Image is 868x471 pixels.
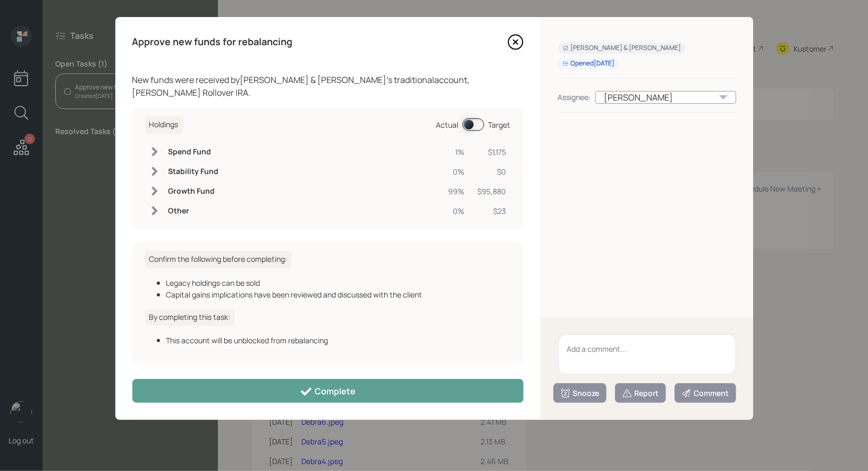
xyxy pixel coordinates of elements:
[168,187,219,196] h6: Growth Fund
[449,146,465,158] div: 1%
[168,147,219,156] h6: Spend Fund
[145,309,235,326] h6: By completing this task:
[675,383,736,403] button: Comment
[622,388,659,399] div: Report
[478,146,507,158] div: $1,175
[166,289,511,300] div: Capital gains implications have been reviewed and discussed with the client
[145,251,292,268] h6: Confirm the following before completing:
[132,379,524,403] button: Complete
[562,59,615,68] div: Opened [DATE]
[478,166,507,177] div: $0
[595,91,736,104] div: [PERSON_NAME]
[436,119,459,130] div: Actual
[560,388,600,399] div: Snooze
[132,73,524,99] div: New funds were received by [PERSON_NAME] & [PERSON_NAME] 's traditional account, [PERSON_NAME] Ro...
[615,383,666,403] button: Report
[553,383,606,403] button: Snooze
[166,335,511,346] div: This account will be unblocked from rebalancing
[300,385,356,398] div: Complete
[478,205,507,217] div: $23
[166,277,511,288] div: Legacy holdings can be sold
[558,92,591,103] div: Assignee:
[449,205,465,217] div: 0%
[168,167,219,176] h6: Stability Fund
[478,186,507,197] div: $95,880
[449,166,465,177] div: 0%
[168,206,219,216] h6: Other
[488,119,511,130] div: Target
[132,36,293,48] h4: Approve new funds for rebalancing
[449,186,465,197] div: 99%
[562,44,681,53] div: [PERSON_NAME] & [PERSON_NAME]
[681,388,729,399] div: Comment
[145,116,183,134] h6: Holdings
